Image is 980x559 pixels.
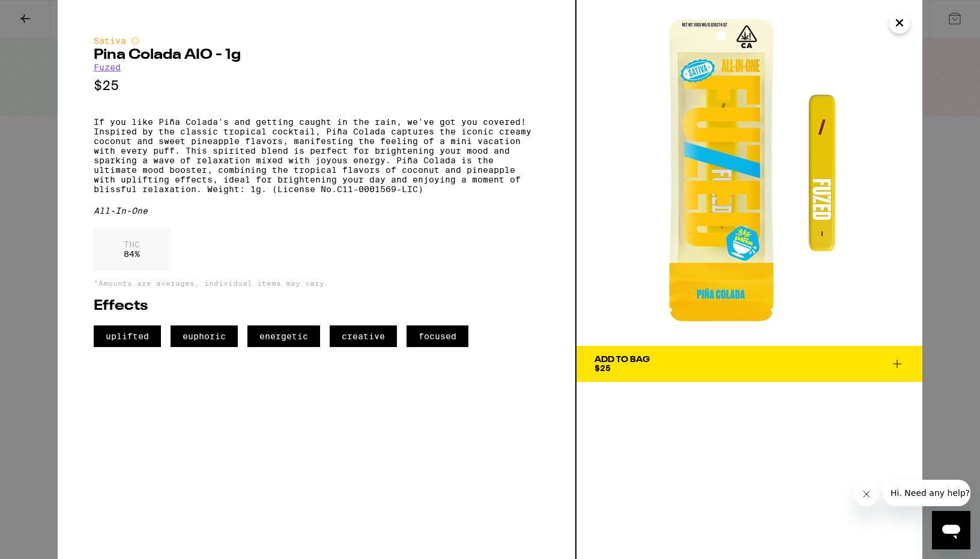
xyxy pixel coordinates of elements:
button: Add To Bag$25 [576,346,922,382]
span: uplifted [94,325,161,347]
a: Fuzed [94,62,121,72]
img: sativaColor.svg [130,36,140,46]
p: If you like Piña Colada's and getting caught in the rain, we've got you covered! Inspired by the ... [94,117,539,194]
div: 84 % [94,228,170,271]
h2: Pina Colada AIO - 1g [94,48,539,62]
iframe: Button to launch messaging window [932,511,970,549]
span: energetic [247,325,320,347]
button: Close [889,12,910,34]
h2: Effects [94,299,539,313]
span: euphoric [171,325,238,347]
iframe: Message from company [883,480,970,506]
div: Add To Bag [594,355,650,364]
p: $25 [94,78,539,93]
p: THC [124,240,140,249]
div: Sativa [94,36,539,46]
div: All-In-One [94,206,539,216]
p: *Amounts are averages, individual items may vary. [94,279,539,287]
span: creative [330,325,397,347]
iframe: Close message [854,482,879,506]
span: $25 [594,363,611,373]
span: focused [407,325,468,347]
